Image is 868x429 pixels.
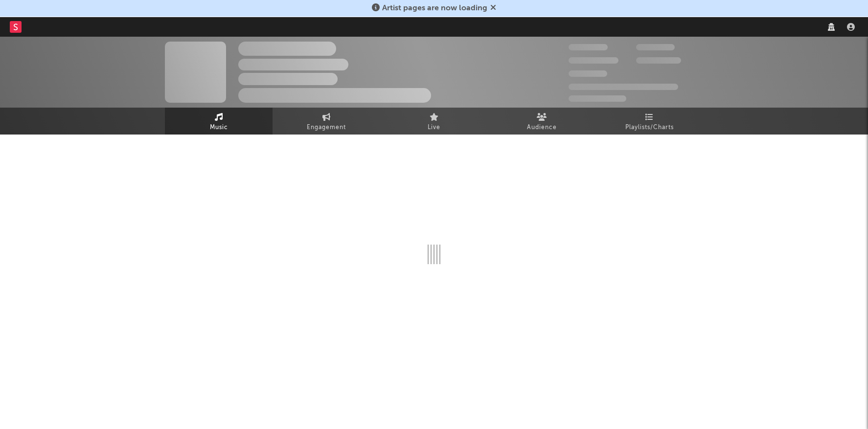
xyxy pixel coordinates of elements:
[165,108,273,135] a: Music
[210,122,228,134] span: Music
[490,4,496,12] span: Dismiss
[569,44,608,50] span: 300,000
[527,122,557,134] span: Audience
[569,84,678,90] span: 50,000,000 Monthly Listeners
[488,108,595,135] a: Audience
[307,122,346,134] span: Engagement
[380,108,488,135] a: Live
[428,122,440,134] span: Live
[636,44,675,50] span: 100,000
[273,108,380,135] a: Engagement
[636,57,681,64] span: 1,000,000
[569,57,618,64] span: 50,000,000
[569,95,626,102] span: Jump Score: 85.0
[625,122,674,134] span: Playlists/Charts
[569,70,607,77] span: 100,000
[595,108,703,135] a: Playlists/Charts
[382,4,487,12] span: Artist pages are now loading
